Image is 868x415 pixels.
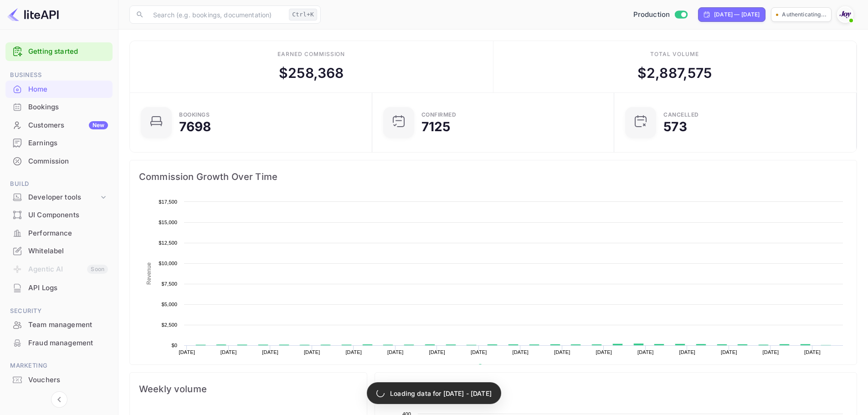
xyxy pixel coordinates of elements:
[5,206,113,224] div: UI Components
[5,134,113,152] div: Earnings
[5,81,113,98] div: Home
[714,10,760,19] div: [DATE] — [DATE]
[28,320,108,330] div: Team management
[5,117,113,134] div: CustomersNew
[179,120,211,133] div: 7698
[159,220,177,225] text: $15,000
[663,112,699,118] div: CANCELLED
[28,156,108,167] div: Commission
[28,102,108,113] div: Bookings
[28,228,108,239] div: Performance
[554,349,570,355] text: [DATE]
[89,121,108,129] div: New
[179,112,210,118] div: Bookings
[7,7,59,22] img: LiteAPI logo
[5,279,113,296] a: API Logs
[5,361,113,371] span: Marketing
[159,240,177,246] text: $12,500
[5,117,113,133] a: CustomersNew
[512,349,529,355] text: [DATE]
[5,242,113,259] a: Whitelabel
[5,153,113,170] div: Commission
[5,242,113,260] div: Whitelabel
[146,262,152,285] text: Revenue
[421,112,457,118] div: Confirmed
[721,349,737,355] text: [DATE]
[139,382,358,396] span: Weekly volume
[5,179,113,189] span: Build
[5,42,113,61] div: Getting started
[28,120,108,131] div: Customers
[650,50,699,58] div: Total volume
[633,10,670,20] span: Production
[421,120,451,133] div: 7125
[51,391,67,408] button: Collapse navigation
[159,261,177,266] text: $10,000
[429,349,445,355] text: [DATE]
[28,138,108,149] div: Earnings
[28,210,108,220] div: UI Components
[262,349,278,355] text: [DATE]
[5,70,113,80] span: Business
[387,349,404,355] text: [DATE]
[161,281,177,287] text: $7,500
[698,7,765,22] div: Click to change the date range period
[390,389,492,398] p: Loading data for [DATE] - [DATE]
[637,349,654,355] text: [DATE]
[5,316,113,333] a: Team management
[148,5,285,24] input: Search (e.g. bookings, documentation)
[663,120,687,133] div: 573
[159,199,177,205] text: $17,500
[28,84,108,95] div: Home
[28,192,99,203] div: Developer tools
[596,349,612,355] text: [DATE]
[289,9,317,20] div: Ctrl+K
[5,81,113,97] a: Home
[5,279,113,297] div: API Logs
[171,343,177,348] text: $0
[5,306,113,316] span: Security
[679,349,696,355] text: [DATE]
[5,371,113,388] a: Vouchers
[5,334,113,352] div: Fraud management
[5,334,113,351] a: Fraud management
[279,63,344,83] div: $ 258,368
[221,349,237,355] text: [DATE]
[5,371,113,389] div: Vouchers
[28,338,108,348] div: Fraud management
[630,10,691,20] div: Switch to Sandbox mode
[5,225,113,242] div: Performance
[277,50,345,58] div: Earned commission
[5,316,113,334] div: Team management
[28,375,108,385] div: Vouchers
[28,283,108,293] div: API Logs
[5,206,113,223] a: UI Components
[782,10,827,19] p: Authenticating...
[637,63,712,83] div: $ 2,887,575
[161,322,177,328] text: $2,500
[471,349,487,355] text: [DATE]
[5,98,113,115] a: Bookings
[5,153,113,169] a: Commission
[28,46,108,57] a: Getting started
[838,7,853,22] img: With Joy
[5,190,113,205] div: Developer tools
[763,349,779,355] text: [DATE]
[804,349,821,355] text: [DATE]
[384,382,847,396] span: Bookings for the period
[5,225,113,241] a: Performance
[179,349,195,355] text: [DATE]
[486,364,509,370] text: Revenue
[5,134,113,151] a: Earnings
[161,302,177,307] text: $5,000
[345,349,362,355] text: [DATE]
[304,349,320,355] text: [DATE]
[28,246,108,256] div: Whitelabel
[139,169,847,184] span: Commission Growth Over Time
[5,98,113,116] div: Bookings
